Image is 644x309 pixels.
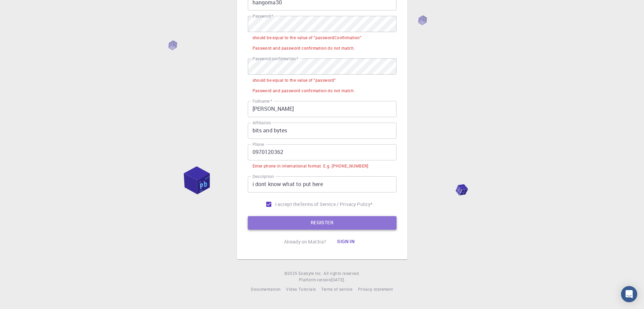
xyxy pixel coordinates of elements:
[284,270,299,277] span: © 2025
[253,34,362,41] div: should be equal to the value of "passwordConfirmation"
[253,120,271,126] label: Affiliation
[253,87,355,94] div: Password and password confirmation do not match.
[253,141,264,147] label: Phone
[253,163,368,170] div: Enter phone in international format. E.g. [PHONE_NUMBER]
[286,286,316,292] span: Video Tutorials
[299,271,322,276] span: Exabyte Inc.
[331,277,345,283] a: [DATE].
[321,286,352,292] span: Terms of service
[300,201,373,208] a: Terms of Service / Privacy Policy*
[275,201,300,208] span: I accept the
[253,45,355,52] div: Password and password confirmation do not match.
[331,277,345,282] span: [DATE] .
[253,13,273,19] label: Password
[299,270,322,277] a: Exabyte Inc.
[251,286,281,293] a: Documentation
[332,235,360,249] button: Sign in
[324,270,360,277] span: All rights reserved.
[358,286,393,293] a: Privacy statement
[621,286,637,302] div: Open Intercom Messenger
[284,238,327,245] p: Already on Mat3ra?
[358,286,393,292] span: Privacy statement
[286,286,316,293] a: Video Tutorials
[253,98,272,104] label: Fullname
[253,77,336,84] div: should be equal to the value of "password"
[321,286,352,293] a: Terms of service
[253,174,274,179] label: Description
[300,201,373,208] p: Terms of Service / Privacy Policy *
[248,216,397,230] button: REGISTER
[251,286,281,292] span: Documentation
[299,277,331,283] span: Platform version
[253,56,298,61] label: Password confirmation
